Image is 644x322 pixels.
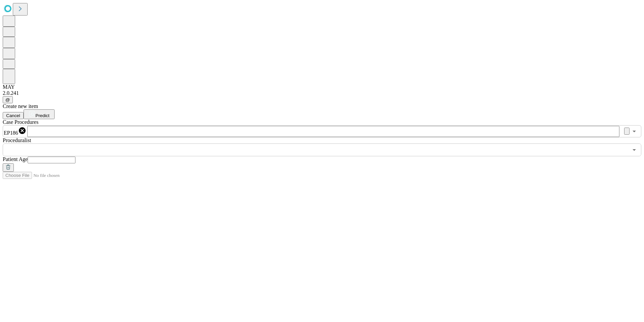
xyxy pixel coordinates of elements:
[624,128,630,135] button: Clear
[3,137,31,143] span: Proceduralist
[630,145,639,155] button: Open
[35,113,49,118] span: Predict
[24,109,55,119] button: Predict
[3,84,641,90] div: MAY
[4,130,18,136] span: EP186
[6,113,20,118] span: Cancel
[3,103,38,109] span: Create new item
[3,90,641,96] div: 2.0.241
[4,127,26,136] div: EP186
[3,112,24,119] button: Cancel
[3,96,13,103] button: @
[3,119,38,125] span: Scheduled Procedure
[3,156,28,162] span: Patient Age
[630,127,639,136] button: Open
[5,97,10,102] span: @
